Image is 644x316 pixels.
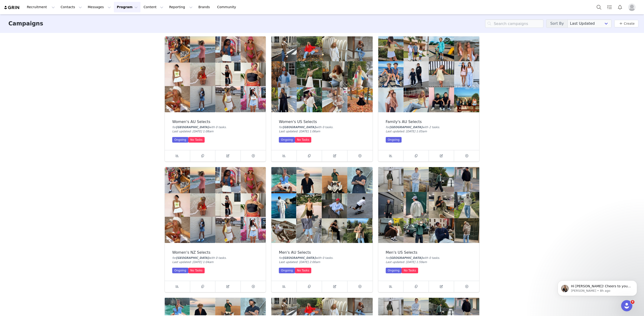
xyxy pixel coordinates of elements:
button: Program [114,2,140,12]
div: Ongoing [386,137,402,143]
div: Women's US Selects [279,120,365,124]
div: No Tasks [295,268,311,273]
button: Contacts [58,2,85,12]
iframe: Intercom live chat [621,300,632,311]
div: for with 2 task . [386,125,472,129]
button: Recruitment [24,2,58,12]
span: [GEOGRAPHIC_DATA] [176,126,209,129]
div: Family's AU Selects [386,120,472,124]
span: [GEOGRAPHIC_DATA] [389,126,422,129]
div: Last updated: [DATE] 1:05am [386,129,472,133]
span: s [331,126,332,129]
span: [GEOGRAPHIC_DATA] [176,256,209,260]
a: Create [618,21,635,26]
div: for with 0 task . [386,256,472,260]
div: Last updated: [DATE] 1:59am [386,260,472,264]
img: Women's AU Selects [165,36,266,112]
span: [GEOGRAPHIC_DATA] [283,126,316,129]
div: Ongoing [172,137,188,143]
span: s [438,256,439,260]
input: Search campaigns [485,19,543,28]
div: Ongoing [279,268,295,273]
div: for with 0 task . [172,125,258,129]
div: No Tasks [402,268,418,273]
div: Ongoing [386,268,402,273]
div: for with 0 task . [279,125,365,129]
button: Create [614,20,638,27]
div: Ongoing [279,137,295,143]
div: Men's AU Selects [279,250,365,255]
img: Men's US Selects [378,167,479,243]
button: Notifications [615,2,625,12]
div: Women's NZ Selects [172,250,258,255]
div: for with 0 task . [172,256,258,260]
span: 9 [631,300,634,304]
img: Women's US Selects [271,36,372,112]
img: grin logo [4,5,20,10]
div: Last updated: [DATE] 1:08am [172,129,258,133]
img: Family's AU Selects [378,36,479,112]
div: Men's US Selects [386,250,472,255]
button: Reporting [166,2,195,12]
button: Search [594,2,604,12]
div: for with 0 task . [279,256,365,260]
button: Messages [85,2,114,12]
img: Men's AU Selects [271,167,372,243]
span: s [224,126,226,129]
a: Community [214,2,241,12]
span: [GEOGRAPHIC_DATA] [283,256,316,260]
span: s [331,256,332,260]
div: Last updated: [DATE] 1:06am [279,129,365,133]
span: s [224,256,226,260]
a: Tasks [604,2,615,12]
img: Women's NZ Selects [165,167,266,243]
div: No Tasks [188,268,205,273]
img: placeholder-profile.jpg [628,4,636,11]
div: No Tasks [295,137,311,143]
div: Ongoing [172,268,188,273]
div: Last updated: [DATE] 1:04am [172,260,258,264]
div: Last updated: [DATE] 2:00am [279,260,365,264]
h3: Campaigns [8,19,43,28]
span: s [438,126,439,129]
iframe: Intercom notifications message [551,271,644,303]
div: Women's AU Selects [172,120,258,124]
a: Brands [196,2,214,12]
div: No Tasks [188,137,205,143]
button: Content [141,2,166,12]
button: Profile [625,4,640,11]
span: [GEOGRAPHIC_DATA] [389,256,422,260]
